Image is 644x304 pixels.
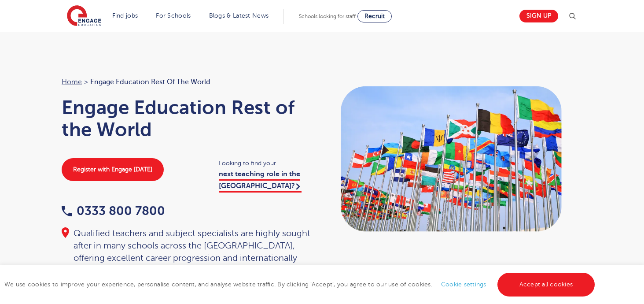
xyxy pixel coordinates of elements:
[112,12,138,19] a: Find jobs
[156,12,191,19] a: For Schools
[62,96,313,141] h1: Engage Education Rest of the World
[67,5,101,27] img: Engage Education
[62,204,165,218] a: 0333 800 7800
[62,76,313,88] nav: breadcrumb
[62,227,313,277] div: Qualified teachers and subject specialists are highly sought after in many schools across the [GE...
[219,158,313,168] span: Looking to find your
[219,170,302,192] a: next teaching role in the [GEOGRAPHIC_DATA]?
[209,12,269,19] a: Blogs & Latest News
[441,281,486,288] a: Cookie settings
[62,78,82,86] a: Home
[62,158,164,181] a: Register with Engage [DATE]
[497,273,595,297] a: Accept all cookies
[519,10,558,22] a: Sign up
[299,13,356,19] span: Schools looking for staff
[4,281,597,288] span: We use cookies to improve your experience, personalise content, and analyse website traffic. By c...
[364,13,385,19] span: Recruit
[357,10,392,22] a: Recruit
[90,76,210,88] span: Engage Education Rest of the World
[84,78,88,86] span: >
